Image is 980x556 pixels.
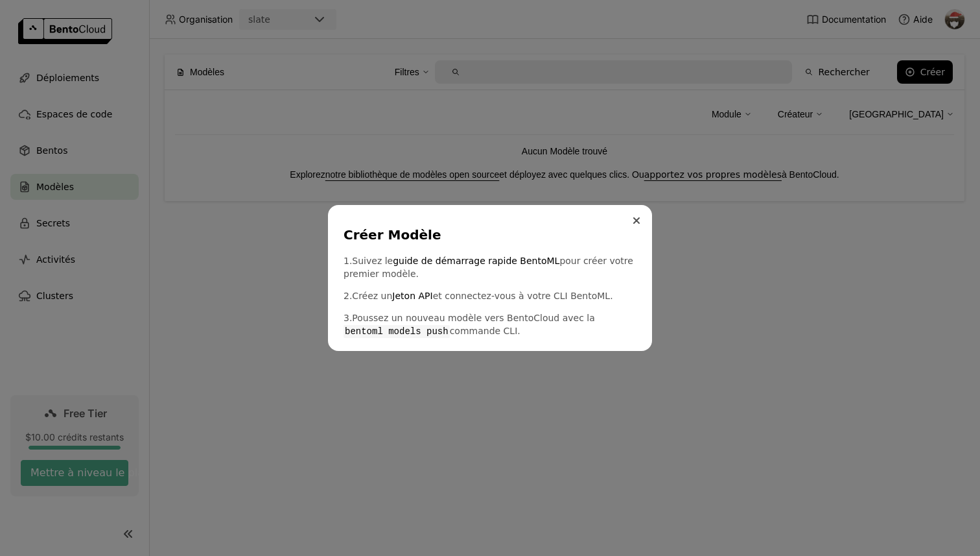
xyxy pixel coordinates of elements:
[344,226,631,244] div: Créer Modèle
[344,311,636,338] p: 3. Poussez un nouveau modèle vers BentoCloud avec la commande CLI.
[344,254,636,280] p: 1. Suivez le pour créer votre premier modèle.
[629,213,644,228] button: Close
[328,205,652,351] div: dialog
[344,325,450,338] code: bentoml models push
[392,289,432,302] a: Jeton API
[344,289,636,302] p: 2. Créez un et connectez-vous à votre CLI BentoML.
[393,254,559,267] a: guide de démarrage rapide BentoML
